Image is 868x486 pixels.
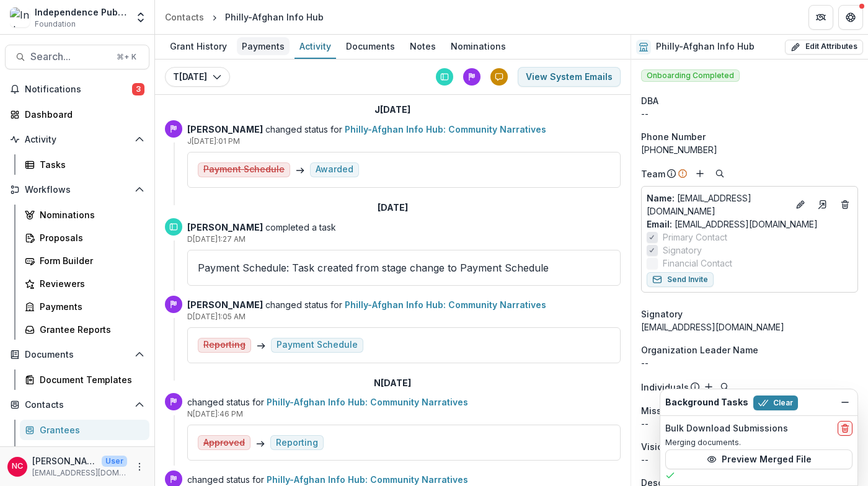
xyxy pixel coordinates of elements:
[132,459,147,474] button: More
[341,35,400,59] a: Documents
[20,319,149,340] a: Grantee Reports
[20,443,149,463] a: Communications
[203,164,285,175] s: Payment Schedule
[838,197,852,212] button: Deletes
[641,404,675,417] span: Mission
[665,437,852,448] p: Merging documents.
[114,50,139,64] div: ⌘ + K
[641,167,665,180] p: Team
[647,218,818,231] a: Email: [EMAIL_ADDRESS][DOMAIN_NAME]
[663,231,727,244] span: Primary Contact
[838,395,852,410] button: Dismiss
[276,438,318,448] div: Reporting
[203,340,246,350] s: Reporting
[793,197,808,212] button: Edit
[25,400,130,410] span: Contacts
[30,51,109,63] span: Search...
[102,456,127,467] p: User
[25,108,139,121] div: Dashboard
[40,373,139,386] div: Document Templates
[316,164,353,175] div: Awarded
[25,135,130,145] span: Activity
[665,449,852,469] button: Preview Merged File
[647,192,788,218] p: [EMAIL_ADDRESS][DOMAIN_NAME]
[345,124,546,135] a: Philly-Afghan Info Hub: Community Narratives
[132,83,144,95] span: 3
[665,397,748,408] h2: Background Tasks
[647,272,714,287] button: Send Invite
[665,423,788,434] h2: Bulk Download Submissions
[187,299,263,310] strong: [PERSON_NAME]
[656,42,755,52] h2: Philly-Afghan Info Hub
[641,94,658,107] span: DBA
[20,273,149,294] a: Reviewers
[32,454,97,467] p: [PERSON_NAME]
[187,395,621,409] p: changed status for
[165,11,204,24] div: Contacts
[25,84,132,95] span: Notifications
[20,420,149,440] a: Grantees
[294,37,336,55] div: Activity
[20,228,149,248] a: Proposals
[641,356,858,369] p: --
[32,467,127,479] p: [EMAIL_ADDRESS][DOMAIN_NAME]
[20,369,149,390] a: Document Templates
[647,192,788,218] a: Name: [EMAIL_ADDRESS][DOMAIN_NAME]
[198,260,610,275] p: Payment Schedule: Task created from stage change to Payment Schedule
[641,417,858,430] p: --
[187,123,621,136] p: changed status for
[5,395,149,415] button: Open Contacts
[5,130,149,149] button: Open Activity
[40,254,139,267] div: Form Builder
[753,395,798,410] button: Clear
[160,8,329,26] nav: breadcrumb
[165,35,232,59] a: Grant History
[647,193,675,203] span: Name :
[341,37,400,55] div: Documents
[345,299,546,310] a: Philly-Afghan Info Hub: Community Narratives
[187,222,263,232] strong: [PERSON_NAME]
[446,37,511,55] div: Nominations
[187,234,621,245] p: D[DATE]1:27 AM
[187,311,621,322] p: D[DATE]1:05 AM
[267,397,468,407] a: Philly-Afghan Info Hub: Community Narratives
[20,250,149,271] a: Form Builder
[838,421,852,436] button: delete
[641,320,858,334] div: [EMAIL_ADDRESS][DOMAIN_NAME]
[446,35,511,59] a: Nominations
[641,381,689,394] p: Individuals
[693,166,707,181] button: Add
[641,107,858,120] div: --
[277,340,358,350] div: Payment Schedule
[374,378,411,389] h2: N[DATE]
[165,67,230,87] button: T[DATE]
[813,195,833,214] a: Go to contact
[405,37,441,55] div: Notes
[203,438,245,448] s: Approved
[663,244,702,257] span: Signatory
[20,154,149,175] a: Tasks
[378,203,408,213] h2: [DATE]
[5,79,149,99] button: Notifications3
[641,440,668,453] span: Vision
[40,300,139,313] div: Payments
[5,345,149,365] button: Open Documents
[5,180,149,200] button: Open Workflows
[641,307,683,320] span: Signatory
[187,124,263,135] strong: [PERSON_NAME]
[20,205,149,225] a: Nominations
[165,37,232,55] div: Grant History
[40,423,139,436] div: Grantees
[187,221,621,234] p: completed a task
[5,45,149,69] button: Search...
[717,379,732,394] button: Search
[712,166,727,181] button: Search
[808,5,833,30] button: Partners
[641,69,740,82] span: Onboarding Completed
[35,19,76,30] span: Foundation
[405,35,441,59] a: Notes
[237,37,290,55] div: Payments
[785,40,863,55] button: Edit Attributes
[40,231,139,244] div: Proposals
[25,350,130,360] span: Documents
